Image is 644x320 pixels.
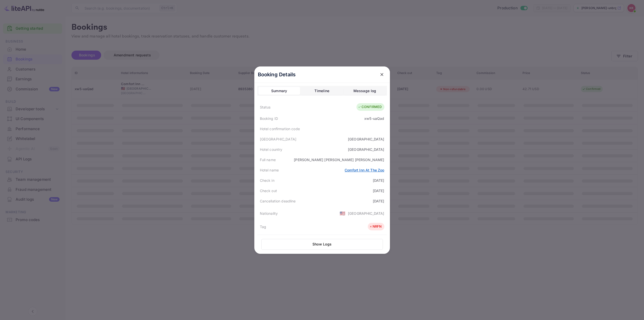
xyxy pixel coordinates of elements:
[301,87,343,95] button: Timeline
[364,116,384,121] div: xw5-uaQad
[260,116,278,121] div: Booking ID
[260,147,283,152] div: Hotel country
[340,209,345,218] span: United States
[369,224,382,229] div: NRFN
[260,126,300,131] div: Hotel confirmation code
[260,136,297,142] div: [GEOGRAPHIC_DATA]
[348,147,384,152] div: [GEOGRAPHIC_DATA]
[271,88,287,94] div: Summary
[260,167,279,173] div: Hotel name
[373,178,384,183] div: [DATE]
[344,87,386,95] button: Message log
[261,239,383,250] button: Show Logs
[348,136,384,142] div: [GEOGRAPHIC_DATA]
[260,188,277,193] div: Check out
[258,87,300,95] button: Summary
[260,178,274,183] div: Check in
[314,88,329,94] div: Timeline
[373,198,384,204] div: [DATE]
[348,211,384,216] div: [GEOGRAPHIC_DATA]
[345,168,384,172] a: Comfort Inn At The Zoo
[258,71,296,78] p: Booking Details
[260,104,271,110] div: Status
[377,70,386,79] button: close
[260,198,296,204] div: Cancellation deadline
[294,157,384,162] div: [PERSON_NAME] [PERSON_NAME] [PERSON_NAME]
[260,224,266,229] div: Tag
[358,104,382,110] div: CONFIRMED
[260,211,278,216] div: Nationality
[260,157,276,162] div: Full name
[373,188,384,193] div: [DATE]
[353,88,376,94] div: Message log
